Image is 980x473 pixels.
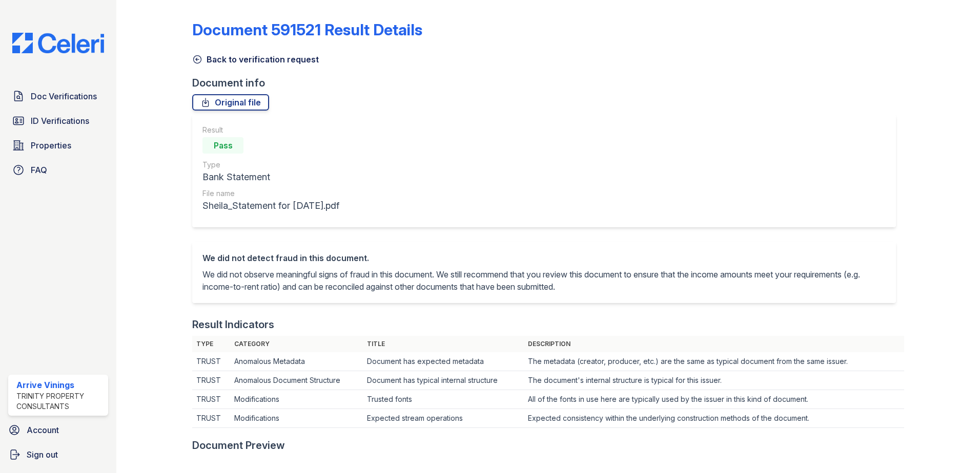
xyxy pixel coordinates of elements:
[192,409,230,428] td: TRUST
[202,137,243,154] div: Pass
[192,390,230,409] td: TRUST
[192,20,422,39] a: Document 591521 Result Details
[363,336,524,352] th: Title
[8,86,108,106] a: Doc Verifications
[8,135,108,156] a: Properties
[31,139,71,152] span: Properties
[202,188,339,199] div: File name
[16,391,104,412] div: Trinity Property Consultants
[192,317,274,332] div: Result Indicators
[230,390,363,409] td: Modifications
[202,199,339,213] div: Sheila_Statement for [DATE].pdf
[524,409,904,428] td: Expected consistency within the underlying construction methods of the document.
[8,160,108,180] a: FAQ
[524,352,904,371] td: The metadata (creator, producer, etc.) are the same as typical document from the same issuer.
[4,420,112,440] a: Account
[27,448,58,461] span: Sign out
[27,424,59,436] span: Account
[363,390,524,409] td: Trusted fonts
[192,94,269,111] a: Original file
[192,352,230,371] td: TRUST
[31,90,97,102] span: Doc Verifications
[230,352,363,371] td: Anomalous Metadata
[202,252,886,264] div: We did not detect fraud in this document.
[4,33,112,53] img: CE_Logo_Blue-a8612792a0a2168367f1c8372b55b34899dd931a85d93a1a3d3e32e68fde9ad4.png
[192,371,230,390] td: TRUST
[202,170,339,184] div: Bank Statement
[202,160,339,170] div: Type
[363,371,524,390] td: Document has typical internal structure
[16,379,104,391] div: Arrive Vinings
[524,390,904,409] td: All of the fonts in use here are typically used by the issuer in this kind of document.
[230,409,363,428] td: Modifications
[192,336,230,352] th: Type
[4,444,112,465] a: Sign out
[230,336,363,352] th: Category
[192,76,904,90] div: Document info
[363,352,524,371] td: Document has expected metadata
[363,409,524,428] td: Expected stream operations
[31,115,89,127] span: ID Verifications
[202,268,886,293] p: We did not observe meaningful signs of fraud in this document. We still recommend that you review...
[202,125,339,135] div: Result
[31,164,47,176] span: FAQ
[192,438,285,453] div: Document Preview
[524,371,904,390] td: The document's internal structure is typical for this issuer.
[192,53,319,66] a: Back to verification request
[8,111,108,131] a: ID Verifications
[524,336,904,352] th: Description
[230,371,363,390] td: Anomalous Document Structure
